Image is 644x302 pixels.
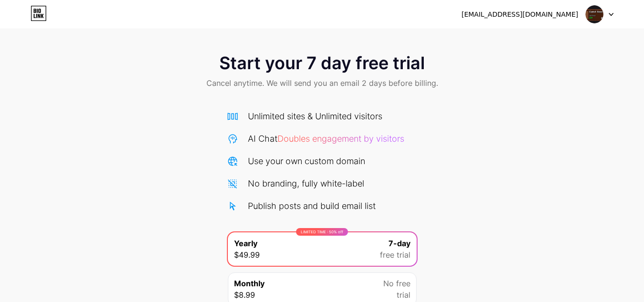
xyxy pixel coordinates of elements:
[277,134,404,144] span: Doubles engagement by visitors
[248,177,364,190] div: No branding, fully white-label
[388,238,410,249] span: 7-day
[234,249,260,260] span: $49.99
[248,199,376,212] div: Publish posts and build email list
[206,77,438,89] span: Cancel anytime. We will send you an email 2 days before billing.
[248,110,382,123] div: Unlimited sites & Unlimited visitors
[383,278,410,289] span: No free
[380,249,410,260] span: free trial
[234,278,265,289] span: Monthly
[397,289,410,301] span: trial
[248,155,365,167] div: Use your own custom domain
[296,228,348,236] div: LIMITED TIME : 50% off
[234,289,255,301] span: $8.99
[234,238,257,249] span: Yearly
[585,5,603,23] img: Abdullah Zahidi
[248,132,404,145] div: AI Chat
[219,53,425,73] span: Start your 7 day free trial
[461,10,578,20] div: [EMAIL_ADDRESS][DOMAIN_NAME]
